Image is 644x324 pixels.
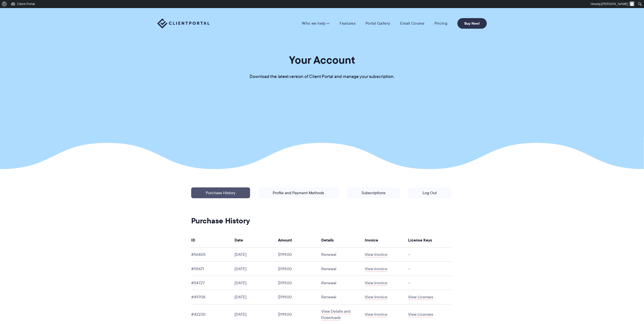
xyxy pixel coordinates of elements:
[408,294,433,300] a: View Licenses
[321,233,365,248] th: Details
[408,233,452,248] th: License Keys
[366,21,390,26] a: Portal Gallery
[191,276,235,290] td: #54727
[321,294,336,300] span: Renewal
[258,187,339,198] a: Profile and Payment Methods
[601,2,628,6] span: [PERSON_NAME]
[278,294,292,300] span: $199.00
[278,311,292,317] span: $199.00
[365,294,387,300] a: View Invoice
[408,262,452,276] td: –
[278,280,292,286] span: $199.00
[302,21,329,26] a: Who we help
[434,21,447,26] a: Pricing
[365,233,408,248] th: Invoice
[234,233,278,248] th: Date
[191,187,250,198] a: Purchase History
[347,187,400,198] a: Subscriptions
[187,183,455,220] p: | | |
[365,311,387,317] a: View Invoice
[191,290,235,304] td: #49708
[289,53,355,67] h1: Your Account
[321,280,336,286] span: Renewal
[408,276,452,290] td: –
[340,21,355,26] a: Features
[234,262,278,276] td: [DATE]
[408,187,451,198] a: Log Out
[278,252,292,257] span: $199.00
[408,248,452,262] td: –
[400,21,424,26] a: Email Course
[321,308,350,320] a: View Details and Downloads
[250,73,394,80] p: Download the latest version of Client Portal and manage your subscription.
[457,18,487,29] a: Buy Now!
[191,262,235,276] td: #55671
[234,290,278,304] td: [DATE]
[234,248,278,262] td: [DATE]
[321,266,336,272] span: Renewal
[191,248,235,262] td: #56405
[321,252,336,257] span: Renewal
[365,266,387,272] a: View Invoice
[234,276,278,290] td: [DATE]
[365,280,387,286] a: View Invoice
[365,252,387,257] a: View Invoice
[278,233,321,248] th: Amount
[191,233,235,248] th: ID
[278,266,292,272] span: $199.00
[408,311,433,317] a: View Licenses
[191,216,452,226] h2: Purchase History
